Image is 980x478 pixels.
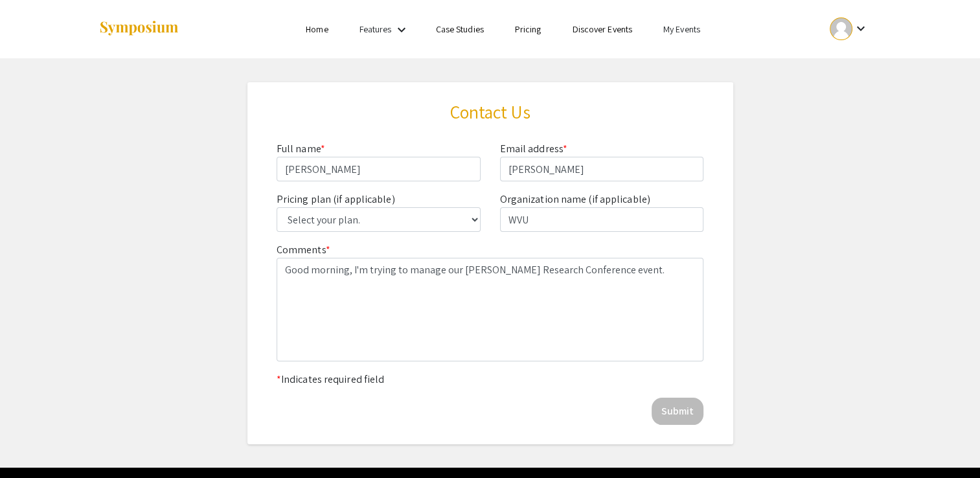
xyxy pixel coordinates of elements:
[306,23,328,35] a: Home
[277,372,704,387] p: Indicates required field
[277,101,704,123] h1: Contact Us
[515,23,541,35] a: Pricing
[500,192,650,207] label: Organization name (if applicable)
[394,22,409,38] mat-icon: Expand Features list
[852,21,868,36] mat-icon: Expand account dropdown
[277,141,325,157] label: Full name
[436,23,484,35] a: Case Studies
[98,20,179,38] img: Symposium by ForagerOne
[816,14,882,43] button: Expand account dropdown
[652,398,703,425] button: Submit
[277,157,481,181] input: Enter full name
[277,192,395,207] label: Pricing plan (if applicable)
[500,207,704,232] input: Enter organization
[572,23,632,35] a: Discover Events
[277,242,330,258] label: Comments
[500,157,704,181] input: Enter email
[10,420,55,468] iframe: Chat
[500,141,567,157] label: Email address
[359,23,392,35] a: Features
[663,23,700,35] a: My Events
